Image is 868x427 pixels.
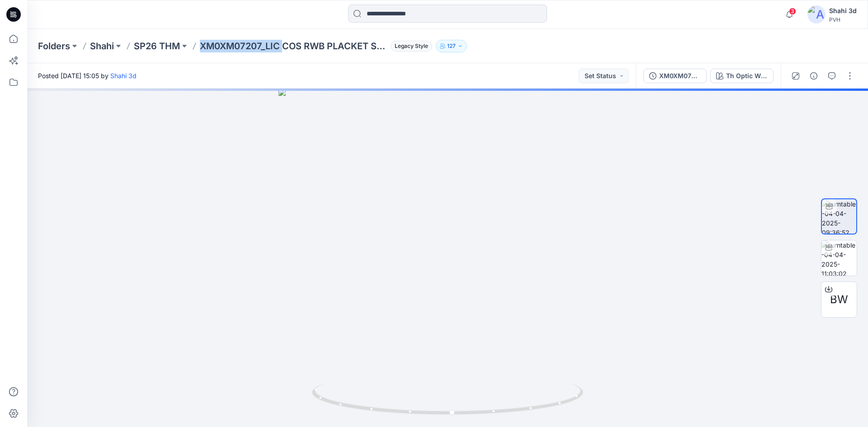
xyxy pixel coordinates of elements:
[807,5,826,23] img: avatar
[134,40,180,52] a: SP26 THM
[200,40,387,52] p: XM0XM07207_LIC COS RWB PLACKET SS POLO RF_PROTO_V01
[387,40,432,52] button: Legacy Style
[789,8,796,15] span: 3
[90,40,114,52] a: Shahi
[643,69,707,83] button: XM0XM07207_LIC COS RWB PLACKET SS POLO RF_PROTO_V01
[829,5,857,16] div: Shahi 3d
[38,71,137,80] span: Posted [DATE] 15:05 by
[829,16,857,23] div: PVH
[659,71,701,81] div: XM0XM07207_LIC COS RWB PLACKET SS POLO RF_PROTO_V01
[822,199,856,234] img: turntable-04-04-2025-09:36:52
[436,40,467,52] button: 127
[110,72,137,80] a: Shahi 3d
[391,41,432,52] span: Legacy Style
[38,40,70,52] a: Folders
[807,69,821,83] button: Details
[447,41,456,51] p: 127
[821,240,857,276] img: turntable-04-04-2025-11:03:02
[710,69,774,83] button: Th Optic White - YCF
[830,291,848,308] span: BW
[726,71,768,81] div: Th Optic White - YCF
